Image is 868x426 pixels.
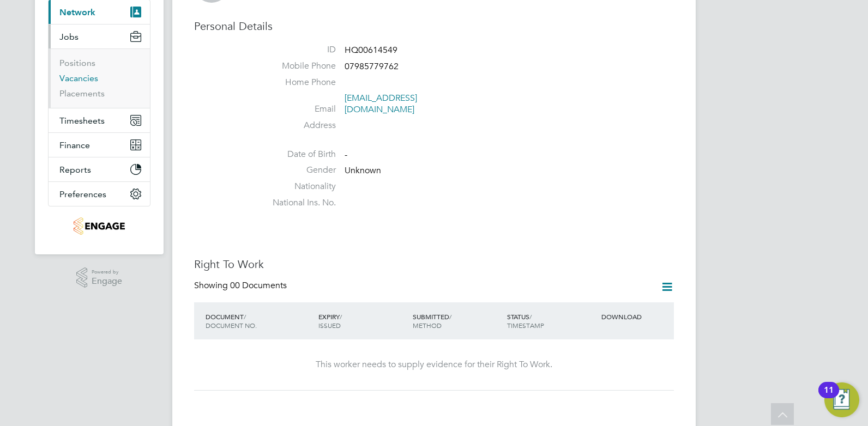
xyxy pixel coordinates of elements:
[260,181,336,192] label: Nationality
[507,321,544,330] span: TIMESTAMP
[260,44,336,56] label: ID
[194,280,289,291] div: Showing
[49,182,150,206] button: Preferences
[59,88,105,99] a: Placements
[316,307,410,335] div: EXPIRY
[260,165,336,176] label: Gender
[59,58,95,68] a: Positions
[824,390,834,404] div: 11
[49,157,150,181] button: Reports
[49,25,150,48] button: Jobs
[59,189,106,199] span: Preferences
[194,19,674,33] h3: Personal Details
[340,312,342,321] span: /
[76,267,123,288] a: Powered byEngage
[260,120,336,131] label: Address
[345,45,397,56] span: HQ00614549
[92,277,122,286] span: Engage
[345,93,417,115] a: [EMAIL_ADDRESS][DOMAIN_NAME]
[49,48,150,108] div: Jobs
[260,104,336,115] label: Email
[92,267,122,277] span: Powered by
[74,217,124,235] img: jjfox-logo-retina.png
[318,321,341,330] span: ISSUED
[244,312,246,321] span: /
[203,307,316,335] div: DOCUMENT
[260,60,336,72] label: Mobile Phone
[413,321,442,330] span: METHOD
[59,165,91,175] span: Reports
[260,197,336,209] label: National Ins. No.
[49,133,150,157] button: Finance
[824,382,859,417] button: Open Resource Center, 11 new notifications
[230,280,287,291] span: 00 Documents
[529,312,532,321] span: /
[260,149,336,160] label: Date of Birth
[345,149,347,160] span: -
[49,108,150,132] button: Timesheets
[599,307,674,326] div: DOWNLOAD
[59,115,105,126] span: Timesheets
[410,307,504,335] div: SUBMITTED
[504,307,599,335] div: STATUS
[59,140,90,150] span: Finance
[345,166,381,177] span: Unknown
[59,7,95,17] span: Network
[206,321,257,330] span: DOCUMENT NO.
[449,312,451,321] span: /
[345,61,399,72] span: 07985779762
[260,77,336,88] label: Home Phone
[48,217,150,235] a: Go to home page
[194,257,674,271] h3: Right To Work
[59,73,98,83] a: Vacancies
[205,359,663,370] div: This worker needs to supply evidence for their Right To Work.
[59,32,79,42] span: Jobs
